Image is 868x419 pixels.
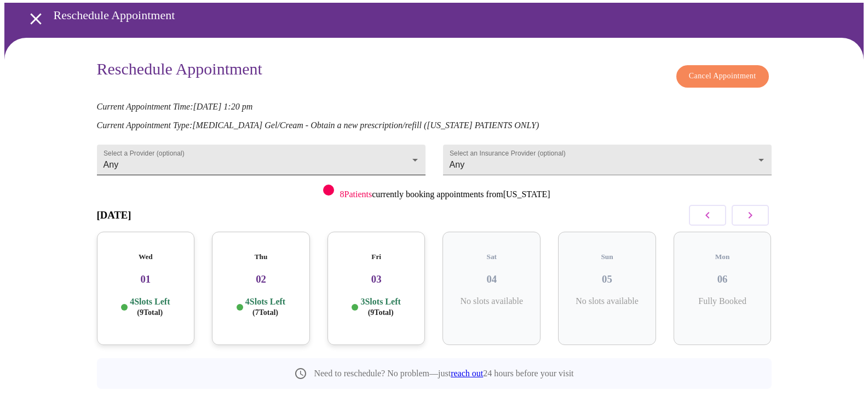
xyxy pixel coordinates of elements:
button: Cancel Appointment [676,65,769,88]
h5: Mon [682,252,763,261]
em: Current Appointment Time: [DATE] 1:20 pm [97,102,253,111]
span: Cancel Appointment [689,70,756,83]
p: Fully Booked [682,296,763,306]
div: Any [97,145,426,175]
p: 4 Slots Left [130,296,170,318]
span: ( 9 Total) [368,308,394,317]
h5: Sun [567,252,647,261]
h3: [DATE] [97,209,131,221]
p: 4 Slots Left [245,296,285,318]
span: 8 Patients [340,190,372,199]
h3: 04 [451,273,532,285]
span: ( 7 Total) [252,308,278,317]
h3: 02 [221,273,301,285]
h5: Thu [221,252,301,261]
a: reach out [451,369,483,378]
h3: 01 [106,273,186,285]
p: No slots available [451,296,532,306]
p: currently booking appointments from [US_STATE] [340,190,550,199]
p: No slots available [567,296,647,306]
h3: Reschedule Appointment [97,60,262,82]
h3: 06 [682,273,763,285]
h3: Reschedule Appointment [54,8,807,22]
h3: 03 [336,273,417,285]
h5: Sat [451,252,532,261]
em: Current Appointment Type: [MEDICAL_DATA] Gel/Cream - Obtain a new prescription/refill ([US_STATE]... [97,120,539,130]
div: Any [443,145,772,175]
h5: Wed [106,252,186,261]
span: ( 9 Total) [137,308,163,317]
h5: Fri [336,252,417,261]
button: open drawer [20,3,52,35]
p: Need to reschedule? No problem—just 24 hours before your visit [314,369,573,378]
p: 3 Slots Left [360,296,400,318]
h3: 05 [567,273,647,285]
